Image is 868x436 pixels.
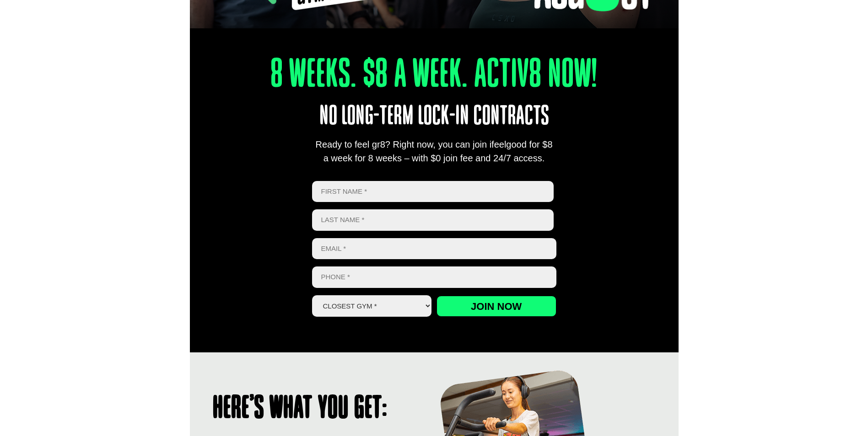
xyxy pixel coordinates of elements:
h1: Here’s what you get: [213,393,425,425]
h1: 8 Weeks. $8 A Week. Activ8 Now! [238,55,629,96]
input: Email * [312,238,556,260]
input: Last name * [312,209,554,231]
input: First name * [312,181,554,202]
input: Phone * [312,266,556,288]
p: No long-term lock-in contracts [214,96,654,138]
div: Ready to feel gr8? Right now, you can join ifeelgood for $8 a week for 8 weeks – with $0 join fee... [312,138,556,165]
input: Join now [437,296,556,317]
